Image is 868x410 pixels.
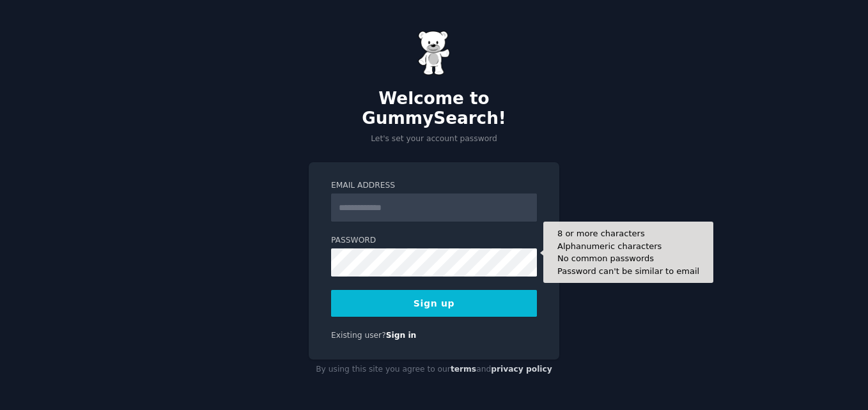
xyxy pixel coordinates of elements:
a: privacy policy [491,365,552,374]
span: Existing user? [331,331,386,340]
a: terms [451,365,476,374]
img: Gummy Bear [418,31,450,75]
p: Let's set your account password [309,133,559,145]
div: By using this site you agree to our and [309,360,559,380]
label: Email Address [331,180,537,192]
a: Sign in [386,331,417,340]
label: Password [331,235,537,247]
h2: Welcome to GummySearch! [309,89,559,129]
button: Sign up [331,290,537,317]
